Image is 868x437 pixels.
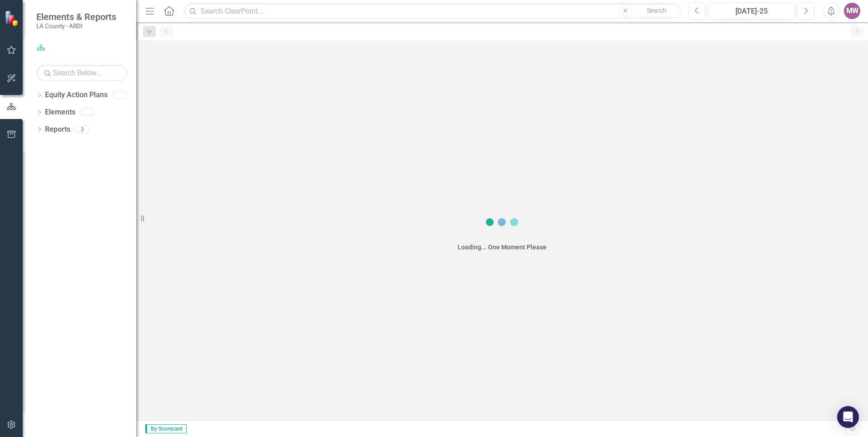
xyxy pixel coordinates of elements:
a: Equity Action Plans [45,90,108,100]
button: [DATE]-25 [708,3,795,19]
img: ClearPoint Strategy [5,10,20,26]
div: Open Intercom Messenger [837,406,859,428]
span: Elements & Reports [36,11,116,22]
button: MW [844,3,860,19]
input: Search ClearPoint... [184,3,682,19]
input: Search Below... [36,65,127,81]
div: [DATE]-25 [711,6,792,17]
div: 3 [75,125,89,133]
small: LA County - ARDI [36,22,116,30]
div: Loading... One Moment Please [458,243,547,252]
a: Elements [45,107,75,118]
span: Search [647,7,666,14]
span: By Scorecard [145,424,187,433]
button: Search [634,5,680,17]
a: Reports [45,124,70,135]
